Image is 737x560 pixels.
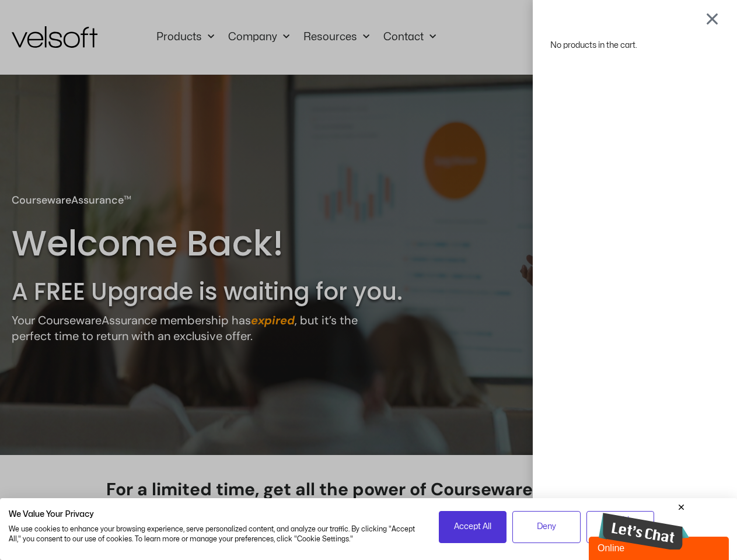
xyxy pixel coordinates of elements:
iframe: chat widget [589,534,731,560]
span: Deny [537,520,556,533]
button: Adjust cookie preferences [586,511,655,543]
button: Accept all cookies [439,511,507,543]
div: No products in the cart. [550,37,719,53]
iframe: chat widget [599,502,689,549]
span: Accept All [454,520,491,533]
p: We use cookies to enhance your browsing experience, serve personalized content, and analyze our t... [9,524,421,544]
button: Deny all cookies [512,511,581,543]
h2: We Value Your Privacy [9,509,421,520]
span: Cookie Settings [594,514,647,540]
